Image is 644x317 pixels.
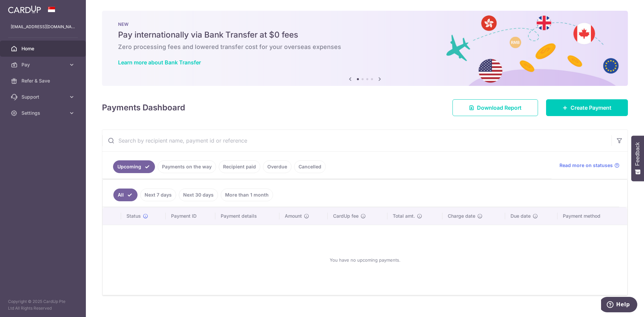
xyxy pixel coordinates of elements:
h5: Pay internationally via Bank Transfer at $0 fees [118,30,612,40]
span: Home [21,45,66,52]
span: Due date [511,213,531,219]
iframe: Opens a widget where you can find more information [601,297,637,314]
input: Search by recipient name, payment id or reference [102,130,611,151]
span: Refer & Save [21,77,66,84]
span: Total amt. [393,213,415,219]
span: Read more on statuses [559,162,613,169]
span: Amount [285,213,302,219]
button: Feedback - Show survey [631,136,644,181]
th: Payment method [557,207,627,225]
a: Cancelled [294,160,326,173]
th: Payment ID [166,207,215,225]
span: Feedback [635,142,641,166]
a: Learn more about Bank Transfer [118,59,201,66]
a: Overdue [263,160,291,173]
img: Bank transfer banner [102,11,628,86]
span: Download Report [477,104,522,112]
span: Pay [21,61,66,68]
a: Next 30 days [179,189,218,201]
h6: Zero processing fees and lowered transfer cost for your overseas expenses [118,43,612,51]
th: Payment details [215,207,280,225]
a: Create Payment [546,99,628,116]
span: Support [21,94,66,100]
span: Status [126,213,141,219]
span: Create Payment [571,104,611,112]
a: Read more on statuses [559,162,620,169]
img: CardUp [8,5,41,13]
a: More than 1 month [221,189,273,201]
a: Payments on the way [158,160,216,173]
span: Charge date [448,213,475,219]
h4: Payments Dashboard [102,102,185,114]
a: Next 7 days [140,189,176,201]
span: Settings [21,110,66,116]
p: [EMAIL_ADDRESS][DOMAIN_NAME] [11,23,75,30]
a: Upcoming [113,160,155,173]
a: Recipient paid [219,160,260,173]
div: You have no upcoming payments. [111,230,619,289]
span: CardUp fee [333,213,359,219]
p: NEW [118,21,612,27]
a: Download Report [452,99,538,116]
a: All [113,189,138,201]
